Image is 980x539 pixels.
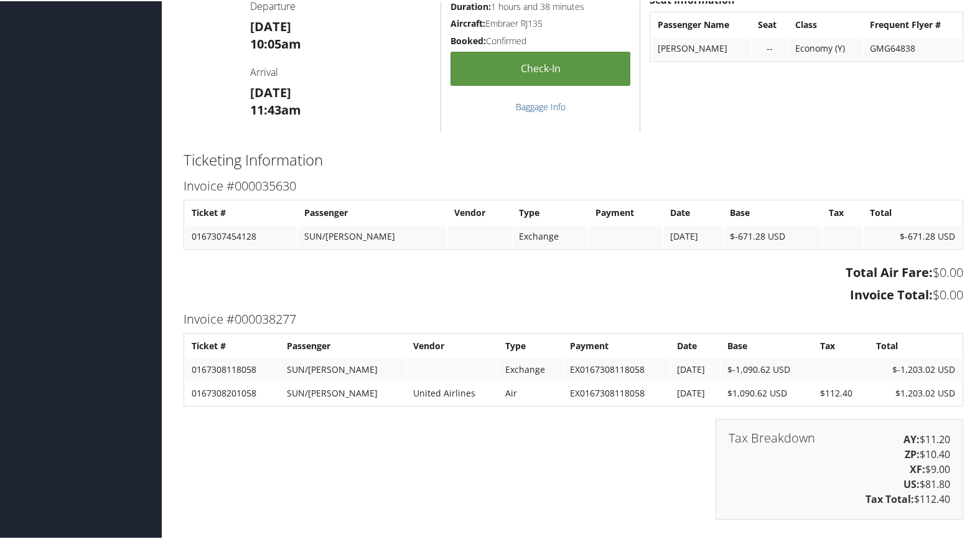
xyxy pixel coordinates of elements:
[250,64,431,78] h4: Arrival
[513,224,588,246] td: Exchange
[724,200,821,223] th: Base
[903,431,920,445] strong: AY:
[716,418,963,518] div: $11.20 $10.40 $9.00 $81.80 $112.40
[903,476,920,490] strong: US:
[184,285,963,302] h3: $0.00
[752,12,788,35] th: Seat
[250,100,301,117] strong: 11:43am
[185,224,297,246] td: 0167307454128
[870,381,961,403] td: $1,203.02 USD
[864,36,961,59] td: GMG64838
[185,381,279,403] td: 0167308201058
[870,357,961,380] td: $-1,203.02 USD
[589,200,663,223] th: Payment
[450,34,486,45] strong: Booked:
[499,357,562,380] td: Exchange
[564,357,670,380] td: EX0167308118058
[864,12,961,35] th: Frequent Flyer #
[184,176,963,194] h3: Invoice #000035630
[450,16,485,28] strong: Aircraft:
[450,34,631,46] h5: Confirmed
[448,200,511,223] th: Vendor
[814,381,868,403] td: $112.40
[407,334,498,356] th: Vendor
[910,461,925,475] strong: XF:
[651,12,750,35] th: Passenger Name
[185,200,297,223] th: Ticket #
[564,381,670,403] td: EX0167308118058
[281,334,406,356] th: Passenger
[671,334,720,356] th: Date
[281,357,406,380] td: SUN/[PERSON_NAME]
[905,446,920,460] strong: ZP:
[651,36,750,59] td: [PERSON_NAME]
[184,148,963,169] h2: Ticketing Information
[184,263,963,280] h3: $0.00
[250,83,291,100] strong: [DATE]
[814,334,868,356] th: Tax
[513,200,588,223] th: Type
[298,224,447,246] td: SUN/[PERSON_NAME]
[724,224,821,246] td: $-671.28 USD
[516,100,566,111] a: Baggage Info
[729,431,815,443] h3: Tax Breakdown
[184,309,963,327] h3: Invoice #000038277
[185,357,279,380] td: 0167308118058
[789,12,862,35] th: Class
[789,36,862,59] td: Economy (Y)
[864,224,961,246] td: $-671.28 USD
[298,200,447,223] th: Passenger
[721,334,813,356] th: Base
[250,17,291,34] strong: [DATE]
[671,357,720,380] td: [DATE]
[185,334,279,356] th: Ticket #
[758,42,782,53] div: --
[250,34,301,51] strong: 10:05am
[499,381,562,403] td: Air
[870,334,961,356] th: Total
[846,263,933,279] strong: Total Air Fare:
[450,16,631,29] h5: Embraer RJ135
[564,334,670,356] th: Payment
[864,200,961,223] th: Total
[450,50,631,85] a: Check-in
[664,224,722,246] td: [DATE]
[866,491,914,505] strong: Tax Total:
[499,334,562,356] th: Type
[721,357,813,380] td: $-1,090.62 USD
[281,381,406,403] td: SUN/[PERSON_NAME]
[407,381,498,403] td: United Airlines
[823,200,862,223] th: Tax
[671,381,720,403] td: [DATE]
[721,381,813,403] td: $1,090.62 USD
[664,200,722,223] th: Date
[850,285,933,302] strong: Invoice Total:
